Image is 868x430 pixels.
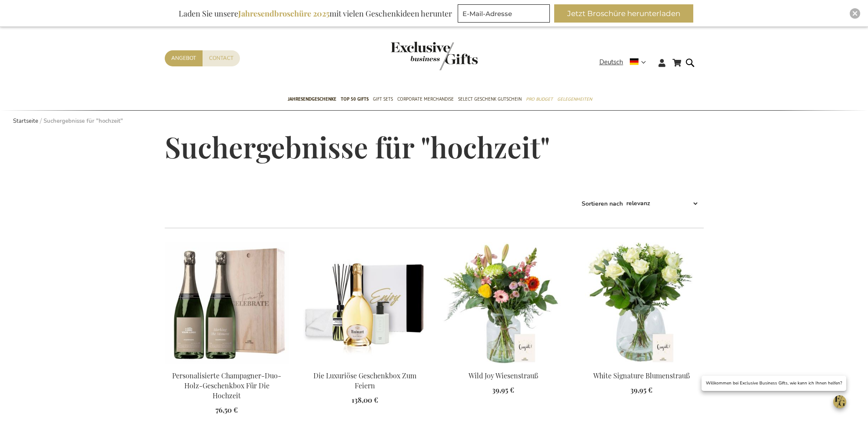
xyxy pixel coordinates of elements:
span: 138,00 € [352,395,378,404]
input: E-Mail-Adresse [458,4,550,23]
span: Jahresendgeschenke [288,95,336,104]
span: Gelegenheiten [557,95,592,104]
a: White Signature Flower Bouquet [579,360,704,368]
span: 76,50 € [216,405,238,414]
a: White Signature Blumenstrauß [593,371,690,380]
a: Contact [203,50,240,66]
span: Deutsch [599,57,623,67]
span: Pro Budget [526,95,553,104]
a: Personalisierte Champagner-Duo-Holz-Geschenkbox Für Die Hochzeit [165,360,289,368]
span: Gift Sets [373,95,393,104]
a: Startseite [13,117,38,125]
span: 39,95 € [630,385,652,394]
div: Laden Sie unsere mit vielen Geschenkideen herunter [175,4,456,23]
a: Wild Joy Wildflower Bouquet [441,360,565,368]
img: White Signature Flower Bouquet [579,242,704,364]
span: Corporate Merchandise [397,95,454,104]
a: Wild Joy Wiesenstrauß [469,371,538,380]
img: Exclusive Business gifts logo [391,42,478,70]
a: The Luxury Celebration Gift Box [303,360,427,368]
span: TOP 50 Gifts [341,95,369,104]
div: Deutsch [599,57,652,67]
div: Close [850,8,860,19]
img: The Luxury Celebration Gift Box [303,242,427,364]
a: Personalisierte Champagner-Duo-Holz-Geschenkbox Für Die Hochzeit [172,371,281,400]
span: 39,95 € [492,385,514,394]
a: Angebot [165,50,203,66]
label: Sortieren nach [582,199,623,207]
img: Wild Joy Wildflower Bouquet [441,242,565,364]
button: Jetzt Broschüre herunterladen [554,4,693,23]
a: Die Luxuriöse Geschenkbox Zum Feiern [313,371,416,390]
b: Jahresendbroschüre 2025 [238,8,329,19]
a: store logo [391,42,434,70]
span: Suchergebnisse für "hochzeit" [165,128,550,165]
img: Close [852,11,858,16]
form: marketing offers and promotions [458,4,552,25]
img: Personalisierte Champagner-Duo-Holz-Geschenkbox Für Die Hochzeit [165,242,289,364]
strong: Suchergebnisse für "hochzeit" [43,117,123,125]
span: Select Geschenk Gutschein [458,95,522,104]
